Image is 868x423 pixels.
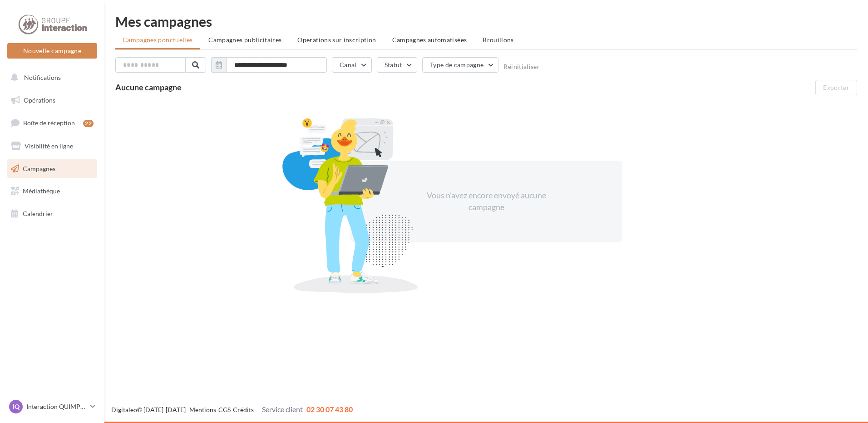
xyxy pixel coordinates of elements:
button: Nouvelle campagne [7,43,97,59]
span: 02 30 07 43 80 [306,405,353,413]
span: Operations sur inscription [297,36,376,44]
span: Brouillons [483,36,514,44]
button: Statut [377,57,417,73]
span: Campagnes automatisées [392,36,467,44]
span: Calendrier [23,210,53,217]
a: IQ Interaction QUIMPER [7,398,97,415]
button: Canal [332,57,372,73]
button: Réinitialiser [503,63,540,70]
a: Calendrier [5,204,99,223]
div: 22 [83,120,94,127]
span: Médiathèque [23,187,60,195]
span: IQ [13,402,20,411]
span: Visibilité en ligne [25,142,73,150]
a: Visibilité en ligne [5,137,99,156]
div: Vous n'avez encore envoyé aucune campagne [408,190,564,213]
span: © [DATE]-[DATE] - - - [111,406,353,413]
span: Campagnes publicitaires [208,36,281,44]
a: Mentions [189,406,216,413]
button: Notifications [5,68,95,87]
div: Mes campagnes [115,15,857,28]
button: Exporter [815,80,857,95]
a: Opérations [5,91,99,110]
a: Campagnes [5,159,99,178]
span: Notifications [24,74,61,81]
span: Aucune campagne [115,82,182,92]
a: Médiathèque [5,182,99,201]
a: Boîte de réception22 [5,113,99,133]
button: Type de campagne [422,57,499,73]
span: Campagnes [23,164,55,172]
p: Interaction QUIMPER [26,402,87,411]
a: Crédits [233,406,254,413]
a: Digitaleo [111,406,137,413]
span: Opérations [24,96,55,104]
span: Boîte de réception [23,119,75,127]
a: CGS [218,406,231,413]
span: Service client [262,405,303,413]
